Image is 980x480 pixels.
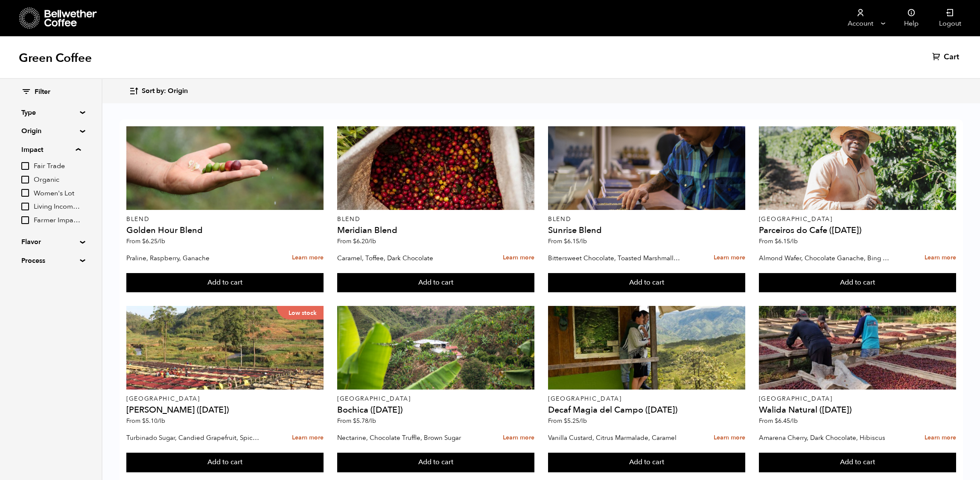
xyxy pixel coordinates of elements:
button: Add to cart [759,273,956,293]
p: [GEOGRAPHIC_DATA] [759,396,956,402]
bdi: 6.15 [775,237,798,245]
span: From [759,237,798,245]
span: $ [775,417,778,425]
span: $ [564,417,567,425]
button: Add to cart [126,453,324,472]
span: /lb [157,417,165,425]
summary: Flavor [21,237,80,247]
bdi: 6.20 [353,237,376,245]
span: $ [564,237,567,245]
span: From [337,417,376,425]
bdi: 6.15 [564,237,587,245]
p: Blend [337,216,534,222]
span: /lb [790,237,798,245]
span: From [548,237,587,245]
p: Bittersweet Chocolate, Toasted Marshmallow, Candied Orange, Praline [548,252,682,265]
a: Learn more [503,429,534,447]
bdi: 5.25 [564,417,587,425]
span: $ [353,237,356,245]
h4: Walida Natural ([DATE]) [759,406,956,414]
p: Turbinado Sugar, Candied Grapefruit, Spiced Plum [126,431,260,444]
span: From [548,417,587,425]
button: Add to cart [126,273,324,293]
p: Almond Wafer, Chocolate Ganache, Bing Cherry [759,252,893,265]
button: Sort by: Origin [129,81,188,101]
p: Vanilla Custard, Citrus Marmalade, Caramel [548,431,682,444]
input: Women's Lot [21,189,29,197]
h4: Sunrise Blend [548,226,745,235]
span: Fair Trade [34,162,81,171]
span: Cart [944,52,959,62]
span: From [126,417,165,425]
button: Add to cart [337,453,534,472]
p: [GEOGRAPHIC_DATA] [759,216,956,222]
summary: Impact [21,145,81,155]
p: [GEOGRAPHIC_DATA] [126,396,324,402]
span: /lb [157,237,165,245]
a: Learn more [503,249,534,267]
p: Nectarine, Chocolate Truffle, Brown Sugar [337,431,471,444]
span: From [126,237,165,245]
span: $ [353,417,356,425]
a: Learn more [292,429,324,447]
summary: Process [21,256,80,266]
h4: Parceiros do Cafe ([DATE]) [759,226,956,235]
bdi: 6.25 [142,237,165,245]
span: Filter [35,87,50,97]
span: Sort by: Origin [142,87,188,96]
input: Living Income Pricing [21,203,29,210]
button: Add to cart [759,453,956,472]
a: Learn more [714,249,745,267]
span: Farmer Impact Fund [34,216,81,225]
a: Cart [932,52,961,62]
a: Learn more [714,429,745,447]
span: /lb [790,417,798,425]
span: /lb [579,237,587,245]
p: Low stock [277,306,324,320]
a: Learn more [925,249,956,267]
span: /lb [368,237,376,245]
p: Caramel, Toffee, Dark Chocolate [337,252,471,265]
span: Living Income Pricing [34,202,81,212]
a: Low stock [126,306,324,390]
h4: [PERSON_NAME] ([DATE]) [126,406,324,414]
button: Add to cart [548,273,745,293]
h4: Meridian Blend [337,226,534,235]
input: Organic [21,176,29,183]
p: [GEOGRAPHIC_DATA] [548,396,745,402]
span: /lb [368,417,376,425]
p: Blend [548,216,745,222]
span: Women's Lot [34,189,81,198]
span: From [759,417,798,425]
bdi: 5.78 [353,417,376,425]
button: Add to cart [337,273,534,293]
span: /lb [579,417,587,425]
p: [GEOGRAPHIC_DATA] [337,396,534,402]
a: Learn more [292,249,324,267]
button: Add to cart [548,453,745,472]
h4: Decaf Magia del Campo ([DATE]) [548,406,745,414]
span: From [337,237,376,245]
p: Amarena Cherry, Dark Chocolate, Hibiscus [759,431,893,444]
h4: Bochica ([DATE]) [337,406,534,414]
p: Praline, Raspberry, Ganache [126,252,260,265]
a: Learn more [925,429,956,447]
bdi: 5.10 [142,417,165,425]
input: Fair Trade [21,162,29,170]
summary: Type [21,108,80,118]
summary: Origin [21,126,80,136]
span: $ [142,417,146,425]
span: $ [142,237,146,245]
p: Blend [126,216,324,222]
h1: Green Coffee [19,50,92,66]
h4: Golden Hour Blend [126,226,324,235]
input: Farmer Impact Fund [21,216,29,224]
bdi: 6.45 [775,417,798,425]
span: $ [775,237,778,245]
span: Organic [34,175,81,185]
